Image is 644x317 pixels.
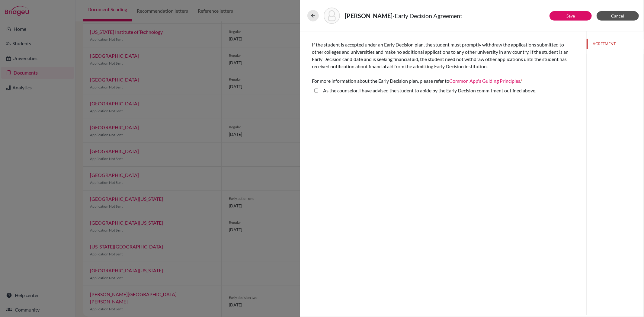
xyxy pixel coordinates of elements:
[392,12,462,19] span: - Early Decision Agreement
[449,78,520,84] a: Common App's Guiding Principles
[587,39,644,49] button: AGREEMENT
[312,42,569,84] span: If the student is accepted under an Early Decision plan, the student must promptly withdraw the a...
[345,12,392,19] strong: [PERSON_NAME]
[323,87,536,94] label: As the counselor, I have advised the student to abide by the Early Decision commitment outlined a...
